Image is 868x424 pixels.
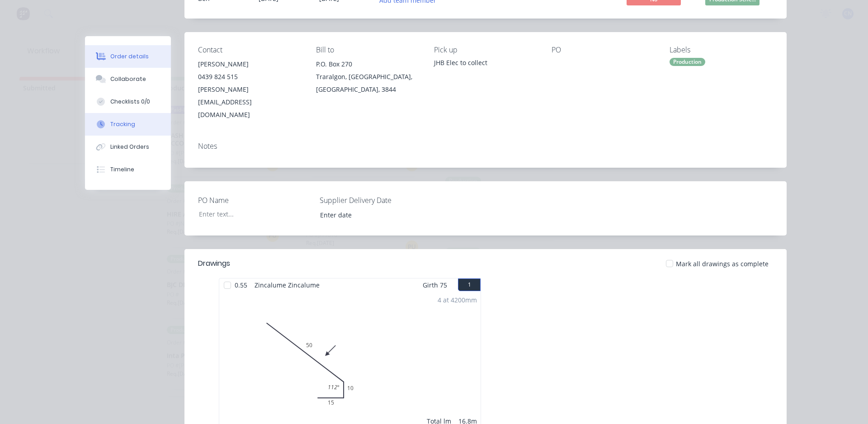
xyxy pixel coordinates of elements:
span: Zincalume Zincalume [251,278,323,292]
button: Linked Orders [85,136,171,158]
div: Drawings [198,258,230,269]
div: Production [670,58,705,66]
div: PO [552,46,655,54]
span: Girth 75 [423,278,447,292]
div: Checklists 0/0 [110,98,150,106]
div: Labels [670,46,773,54]
div: P.O. Box 270 [316,58,420,71]
button: Tracking [85,113,171,136]
div: [PERSON_NAME] [198,58,302,71]
input: Enter date [314,208,426,221]
div: Notes [198,142,773,151]
div: Linked Orders [110,143,149,151]
div: [PERSON_NAME][EMAIL_ADDRESS][DOMAIN_NAME] [198,83,302,121]
div: Tracking [110,120,135,128]
button: 1 [458,278,481,291]
div: [PERSON_NAME]0439 824 515[PERSON_NAME][EMAIL_ADDRESS][DOMAIN_NAME] [198,58,302,121]
div: Collaborate [110,75,146,83]
div: 4 at 4200mm [438,295,477,305]
div: Order details [110,52,149,61]
span: Mark all drawings as complete [676,259,769,269]
label: PO Name [198,195,311,206]
button: Timeline [85,158,171,181]
div: JHB Elec to collect [434,58,538,67]
div: Pick up [434,46,538,54]
div: Bill to [316,46,420,54]
div: P.O. Box 270Traralgon, [GEOGRAPHIC_DATA], [GEOGRAPHIC_DATA], 3844 [316,58,420,96]
div: Timeline [110,165,134,174]
label: Supplier Delivery Date [320,195,433,206]
button: Collaborate [85,68,171,90]
div: 0439 824 515 [198,71,302,83]
button: Order details [85,45,171,68]
button: Checklists 0/0 [85,90,171,113]
span: 0.55 [231,278,251,292]
div: Traralgon, [GEOGRAPHIC_DATA], [GEOGRAPHIC_DATA], 3844 [316,71,420,96]
div: Contact [198,46,302,54]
